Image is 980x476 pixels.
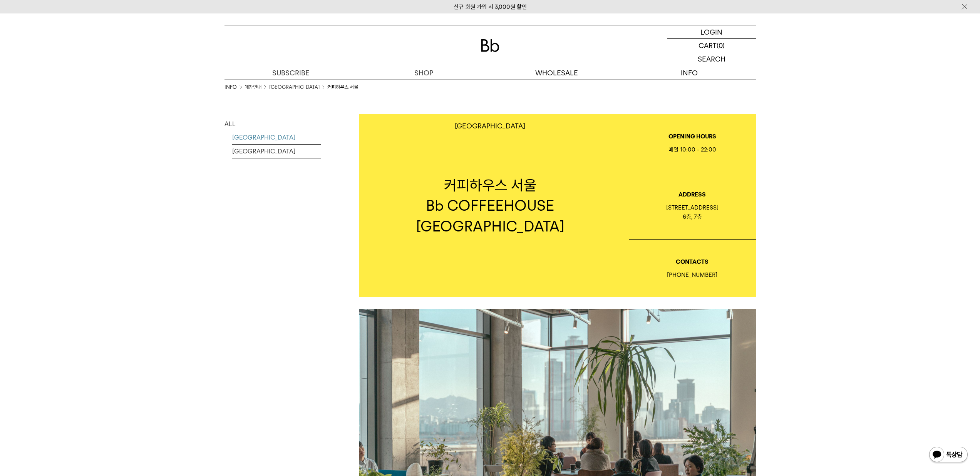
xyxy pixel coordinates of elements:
a: SUBSCRIBE [224,66,357,80]
p: (0) [717,39,725,52]
div: [STREET_ADDRESS] 6층, 7층 [629,203,756,221]
a: CART (0) [667,39,756,52]
div: 매일 10:00 - 22:00 [629,145,756,154]
p: OPENING HOURS [629,132,756,141]
a: ALL [224,117,321,131]
img: 로고 [481,39,499,52]
a: [GEOGRAPHIC_DATA] [269,83,320,91]
p: ADDRESS [629,190,756,199]
p: Bb COFFEEHOUSE [GEOGRAPHIC_DATA] [359,195,621,236]
a: SHOP [357,66,490,80]
p: CONTACTS [629,257,756,266]
a: [GEOGRAPHIC_DATA] [232,145,321,158]
img: 카카오톡 채널 1:1 채팅 버튼 [928,446,968,464]
p: SEARCH [698,52,725,66]
p: INFO [623,66,756,80]
li: 커피하우스 서울 [327,83,358,91]
div: [PHONE_NUMBER] [629,270,756,280]
p: CART [699,39,717,52]
p: LOGIN [700,25,722,38]
p: WHOLESALE [490,66,623,80]
p: [GEOGRAPHIC_DATA] [455,122,525,130]
a: LOGIN [667,25,756,39]
a: 신규 회원 가입 시 3,000원 할인 [454,3,527,10]
p: 커피하우스 서울 [359,175,621,195]
li: INFO [224,83,245,91]
a: 매장안내 [245,83,261,91]
a: [GEOGRAPHIC_DATA] [232,131,321,144]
